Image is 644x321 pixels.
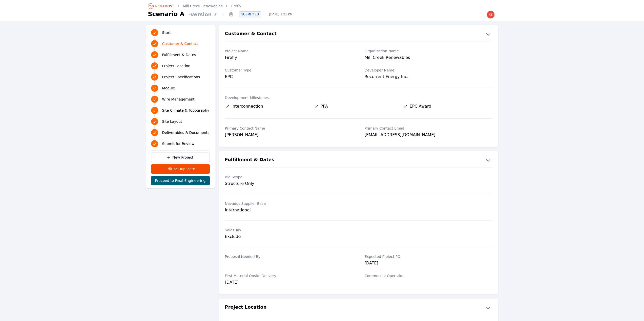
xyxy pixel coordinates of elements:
[225,126,352,131] label: Primary Contact Name
[225,48,352,54] label: Project Name
[225,175,352,180] label: Bid Scope
[219,304,498,312] button: Project Location
[219,30,498,38] button: Customer & Contact
[487,11,495,19] img: kevin.west@nevados.solar
[231,4,241,9] a: Firefly
[225,156,274,164] h2: Fulfillment & Dates
[232,103,263,109] span: Interconnection
[162,130,210,135] span: Deliverables & Documents
[225,55,352,62] div: Firefly
[225,228,352,233] label: Sales Tax
[162,141,195,146] span: Submit for Review
[151,164,210,174] button: Edit or Duplicate
[225,30,277,38] h2: Customer & Contact
[321,103,328,109] span: PPA
[162,97,195,102] span: Wire Management
[365,55,492,62] div: Mill Creek Renewables
[365,74,492,81] div: Recurrent Energy Inc.
[365,132,492,139] div: [EMAIL_ADDRESS][DOMAIN_NAME]
[225,132,352,139] div: [PERSON_NAME]
[365,254,492,259] label: Expected Project PO
[148,2,241,10] nav: Breadcrumb
[225,181,352,187] div: Structure Only
[225,279,352,286] div: [DATE]
[265,12,297,16] span: [DATE] 1:21 PM
[225,234,352,240] div: Exclude
[162,52,196,57] span: Fulfillment & Dates
[225,254,352,259] label: Proposal Needed By
[183,4,223,9] a: Mill Creek Renewables
[148,10,185,18] h1: Scenario A
[162,108,209,113] span: Site Climate & Topography
[162,41,198,46] span: Customer & Contact
[225,304,267,312] h2: Project Location
[151,28,210,148] nav: Progress
[365,260,492,267] div: [DATE]
[162,86,175,91] span: Module
[162,119,182,124] span: Site Layout
[225,74,352,80] div: EPC
[186,11,219,18] span: - Version 7
[365,273,492,278] label: Commercial Operation
[365,48,492,54] label: Organization Name
[239,11,261,17] div: SUBMITTED
[410,103,431,109] span: EPC Award
[365,126,492,131] label: Primary Contact Email
[225,95,492,100] label: Development Milestones
[225,201,352,206] label: Nevados Supplier Base
[162,75,200,80] span: Project Specifications
[225,207,352,213] div: International
[162,30,171,35] span: Start
[365,68,492,73] label: Developer Name
[225,273,352,278] label: First Material Onsite Delivery
[219,156,498,164] button: Fulfillment & Dates
[225,68,352,73] label: Customer Type
[151,153,210,162] a: New Project
[151,176,210,185] button: Proceed to Final Engineering
[162,63,191,68] span: Project Location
